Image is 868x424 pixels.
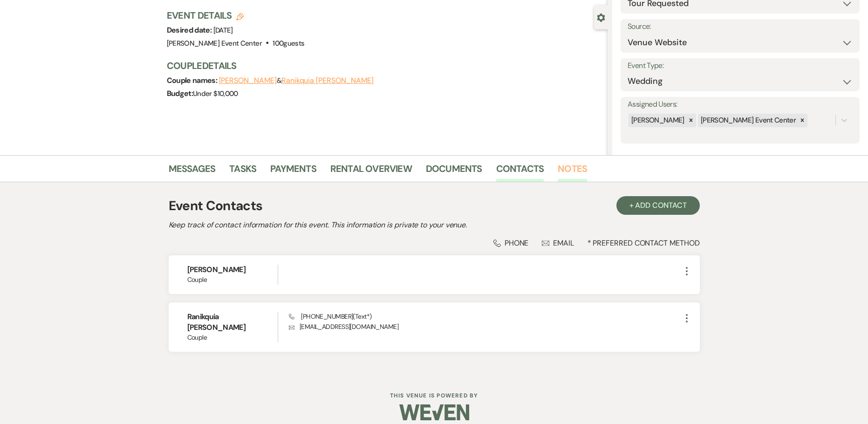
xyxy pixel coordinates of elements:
span: Under $10,000 [193,89,238,98]
span: [DATE] [213,26,233,35]
div: [PERSON_NAME] [629,114,686,127]
label: Assigned Users: [628,98,853,111]
a: Rental Overview [330,161,412,182]
span: 100 guests [273,39,304,48]
span: Desired date: [167,25,213,35]
div: [PERSON_NAME] Event Center [698,114,797,127]
button: + Add Contact [616,196,700,215]
label: Event Type: [628,59,853,73]
h1: Event Contacts [169,196,263,216]
a: Notes [558,161,587,182]
a: Payments [270,161,316,182]
h3: Couple Details [167,59,599,72]
span: Couple [187,333,278,342]
a: Tasks [229,161,256,182]
h3: Event Details [167,9,305,22]
h6: [PERSON_NAME] [187,265,278,275]
span: Couple names: [167,75,219,85]
h2: Keep track of contact information for this event. This information is private to your venue. [169,219,700,231]
button: [PERSON_NAME] [219,77,277,84]
button: Ranikquia [PERSON_NAME] [281,77,374,84]
a: Contacts [496,161,544,182]
a: Messages [169,161,216,182]
a: Documents [426,161,482,182]
div: Email [542,238,574,248]
p: [EMAIL_ADDRESS][DOMAIN_NAME] [289,321,681,332]
h6: Ranikquia [PERSON_NAME] [187,312,278,333]
label: Source: [628,20,853,34]
span: [PERSON_NAME] Event Center [167,39,262,48]
span: Budget: [167,89,193,98]
span: [PHONE_NUMBER] (Text*) [289,312,371,321]
button: Close lead details [597,13,605,21]
div: Phone [493,238,529,248]
div: * Preferred Contact Method [169,238,700,248]
span: Couple [187,275,278,285]
span: & [219,76,374,85]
